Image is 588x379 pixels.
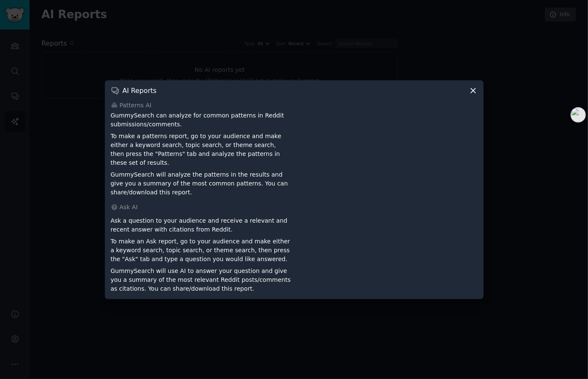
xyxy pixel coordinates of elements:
p: GummySearch will analyze the patterns in the results and give you a summary of the most common pa... [111,170,291,197]
h3: AI Reports [123,86,157,95]
div: Ask AI [111,203,478,212]
div: Patterns AI [111,101,478,110]
p: GummySearch will use AI to answer your question and give you a summary of the most relevant Reddi... [111,267,291,293]
iframe: YouTube video player [297,111,478,187]
p: To make a patterns report, go to your audience and make either a keyword search, topic search, or... [111,132,291,167]
p: Ask a question to your audience and receive a relevant and recent answer with citations from Reddit. [111,216,291,234]
p: To make an Ask report, go to your audience and make either a keyword search, topic search, or the... [111,237,291,264]
p: GummySearch can analyze for common patterns in Reddit submissions/comments. [111,111,291,129]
